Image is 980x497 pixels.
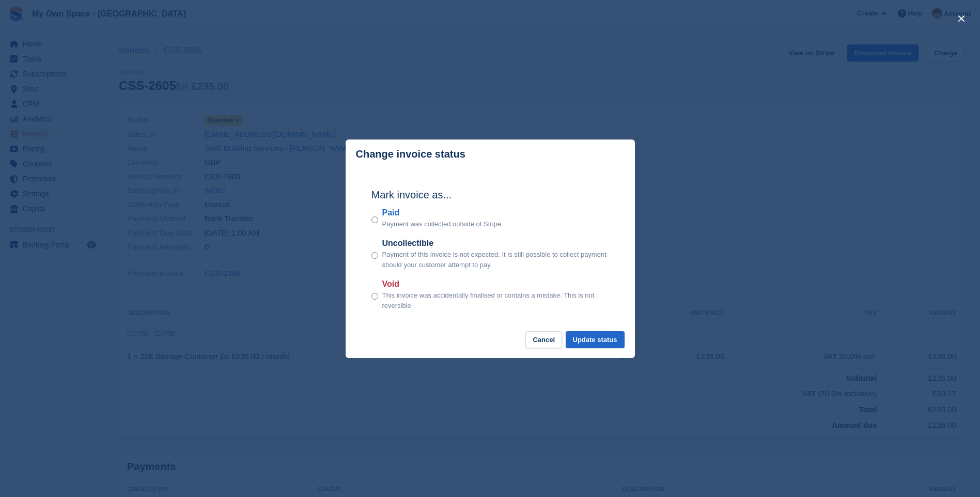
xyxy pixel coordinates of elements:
h2: Mark invoice as... [371,187,609,203]
label: Paid [382,207,503,219]
label: Uncollectible [382,237,609,250]
button: Cancel [525,331,562,348]
label: Void [382,278,609,290]
button: Update status [566,331,625,348]
p: Change invoice status [356,148,465,160]
p: Payment of this invoice is not expected. It is still possible to collect payment should your cust... [382,250,609,270]
button: close [953,10,970,27]
p: This invoice was accidentally finalised or contains a mistake. This is not reversible. [382,290,609,310]
p: Payment was collected outside of Stripe. [382,219,503,229]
